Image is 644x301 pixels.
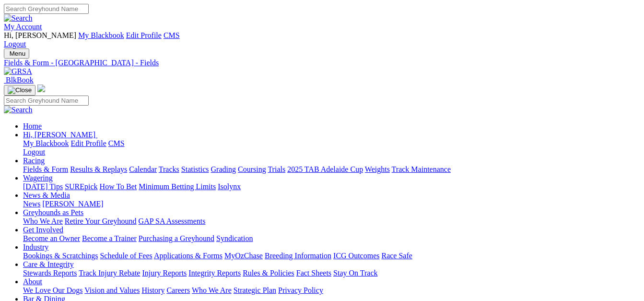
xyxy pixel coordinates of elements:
a: My Blackbook [23,139,69,147]
a: My Blackbook [78,31,124,39]
a: History [141,286,164,294]
a: Edit Profile [71,139,106,147]
div: Care & Integrity [23,269,640,277]
a: CMS [108,139,125,147]
a: MyOzChase [224,252,263,260]
a: Calendar [129,165,157,173]
a: About [23,277,42,286]
a: Coursing [238,165,266,173]
div: Greyhounds as Pets [23,217,640,226]
a: Wagering [23,174,53,182]
a: BlkBook [4,76,34,84]
div: Racing [23,165,640,174]
div: About [23,286,640,295]
a: Applications & Forms [154,252,222,260]
a: Injury Reports [142,269,187,277]
img: GRSA [4,67,32,76]
div: Wagering [23,182,640,191]
a: Track Injury Rebate [79,269,140,277]
a: Retire Your Greyhound [65,217,137,225]
img: Search [4,14,33,23]
a: Become an Owner [23,234,80,242]
a: Race Safe [381,252,412,260]
img: Close [8,86,32,94]
span: Hi, [PERSON_NAME] [4,31,76,39]
a: Integrity Reports [188,269,241,277]
a: Weights [365,165,390,173]
a: Greyhounds as Pets [23,208,83,217]
a: Edit Profile [126,31,162,39]
span: Hi, [PERSON_NAME] [23,131,95,139]
div: Get Involved [23,234,640,243]
button: Toggle navigation [4,85,35,96]
a: Purchasing a Greyhound [139,234,214,242]
a: We Love Our Dogs [23,286,82,294]
a: Who We Are [192,286,232,294]
a: Become a Trainer [82,234,137,242]
a: Syndication [216,234,253,242]
a: Track Maintenance [392,165,451,173]
a: Trials [268,165,285,173]
a: CMS [164,31,180,39]
a: Statistics [181,165,209,173]
a: Logout [23,148,45,156]
a: Hi, [PERSON_NAME] [23,131,97,139]
a: Rules & Policies [243,269,294,277]
input: Search [4,4,89,14]
a: [DATE] Tips [23,182,63,191]
a: Results & Replays [70,165,127,173]
a: Tracks [159,165,179,173]
a: GAP SA Assessments [139,217,206,225]
div: My Account [4,31,640,48]
a: [PERSON_NAME] [42,200,103,208]
a: Racing [23,157,45,165]
a: My Account [4,23,42,31]
a: Industry [23,243,48,251]
div: Hi, [PERSON_NAME] [23,139,640,157]
img: logo-grsa-white.png [37,84,45,92]
a: Vision and Values [84,286,140,294]
a: Care & Integrity [23,260,74,268]
a: Fields & Form [23,165,68,173]
a: Privacy Policy [278,286,323,294]
a: Grading [211,165,236,173]
div: Industry [23,252,640,260]
a: Home [23,122,42,130]
a: Stewards Reports [23,269,77,277]
img: Search [4,106,33,114]
input: Search [4,96,89,106]
a: Fields & Form - [GEOGRAPHIC_DATA] - Fields [4,59,640,67]
a: Careers [166,286,190,294]
a: How To Bet [100,182,137,191]
a: Fact Sheets [296,269,331,277]
a: Logout [4,40,26,48]
a: News & Media [23,191,70,199]
a: ICG Outcomes [333,252,379,260]
a: Bookings & Scratchings [23,252,98,260]
a: Strategic Plan [234,286,276,294]
a: Breeding Information [265,252,331,260]
a: Stay On Track [333,269,377,277]
a: Who We Are [23,217,63,225]
div: News & Media [23,200,640,208]
button: Toggle navigation [4,48,29,59]
a: Isolynx [218,182,241,191]
a: Schedule of Fees [100,252,152,260]
span: BlkBook [6,76,34,84]
a: Minimum Betting Limits [139,182,216,191]
span: Menu [10,50,25,57]
a: 2025 TAB Adelaide Cup [287,165,363,173]
a: Get Involved [23,226,63,234]
a: SUREpick [65,182,97,191]
a: News [23,200,40,208]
